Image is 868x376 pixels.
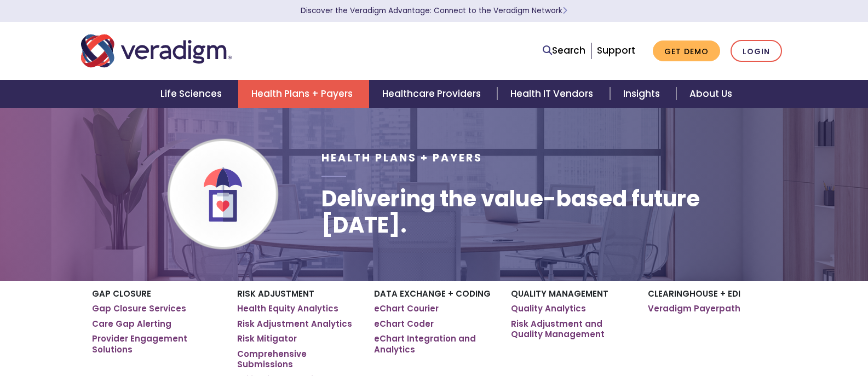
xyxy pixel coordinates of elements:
[597,44,635,57] a: Support
[92,303,186,314] a: Gap Closure Services
[237,349,358,370] a: Comprehensive Submissions
[511,303,586,314] a: Quality Analytics
[321,151,482,165] span: Health Plans + Payers
[374,333,495,355] a: eChart Integration and Analytics
[610,80,676,108] a: Insights
[92,333,221,355] a: Provider Engagement Solutions
[237,319,352,329] a: Risk Adjustment Analytics
[648,303,740,314] a: Veradigm Payerpath
[369,80,497,108] a: Healthcare Providers
[497,80,610,108] a: Health IT Vendors
[237,333,297,344] a: Risk Mitigator
[653,41,720,62] a: Get Demo
[374,303,439,314] a: eChart Courier
[511,319,631,340] a: Risk Adjustment and Quality Management
[543,43,585,58] a: Search
[147,80,238,108] a: Life Sciences
[731,40,782,62] a: Login
[374,319,434,329] a: eChart Coder
[676,80,745,108] a: About Us
[92,319,171,329] a: Care Gap Alerting
[238,80,369,108] a: Health Plans + Payers
[562,5,567,16] span: Learn More
[237,303,338,314] a: Health Equity Analytics
[321,186,787,238] h1: Delivering the value-based future [DATE].
[81,33,232,69] img: Veradigm logo
[301,5,567,16] a: Discover the Veradigm Advantage: Connect to the Veradigm NetworkLearn More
